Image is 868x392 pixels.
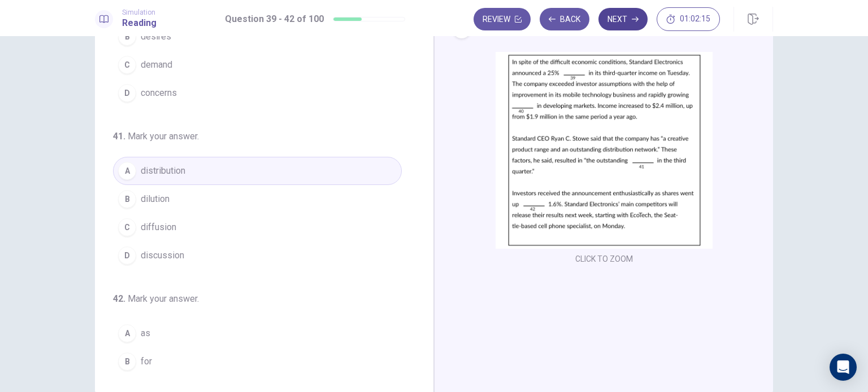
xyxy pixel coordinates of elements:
span: 42 . [113,293,125,304]
div: C [118,56,136,74]
button: Next [598,8,648,30]
button: Bdilution [113,185,402,213]
h1: Question 39 - 42 of 100 [225,12,324,26]
button: CLICK TO ZOOM [571,251,637,267]
span: Simulation [122,8,157,16]
div: B [118,353,136,371]
div: A [118,324,136,342]
img: undefined [496,52,713,249]
button: Review [474,8,531,30]
button: 01:02:15 [657,7,720,31]
div: B [118,28,136,46]
span: Mark your answer. [128,131,199,142]
button: Dconcerns [113,79,402,107]
h1: Reading [122,16,157,30]
span: diffusion [141,221,176,234]
button: Bdesires [113,23,402,51]
div: D [118,84,136,102]
button: Back [540,8,589,30]
span: discussion [141,249,184,262]
span: desires [141,30,171,43]
span: demand [141,58,172,72]
span: as [141,327,150,340]
span: dilution [141,192,170,206]
span: 01:02:15 [680,15,710,24]
div: B [118,190,136,208]
span: for [141,355,152,368]
button: Ddiscussion [113,241,402,270]
div: D [118,246,136,265]
button: Bfor [113,347,402,376]
span: 41 . [113,131,125,142]
button: Cdiffusion [113,213,402,241]
button: Cdemand [113,51,402,79]
span: concerns [141,86,177,100]
button: Adistribution [113,157,402,185]
div: C [118,218,136,236]
span: distribution [141,164,185,178]
div: A [118,162,136,180]
span: Mark your answer. [128,293,199,304]
div: Open Intercom Messenger [830,354,857,381]
button: Aas [113,319,402,347]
